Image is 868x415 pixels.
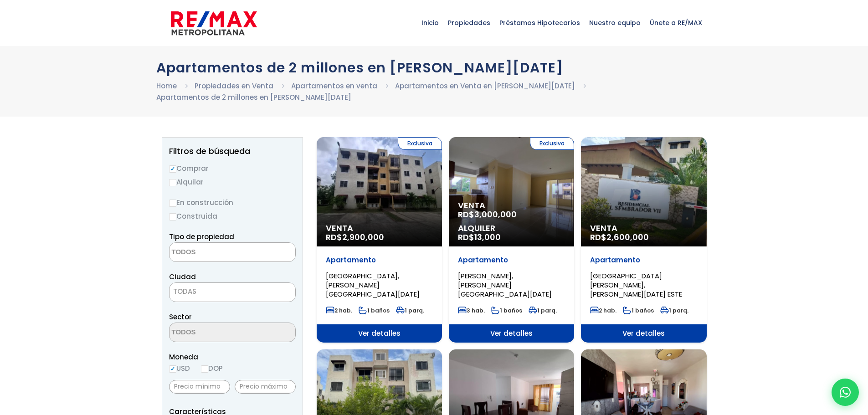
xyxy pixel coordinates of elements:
[458,201,565,210] span: Venta
[169,163,296,174] label: Comprar
[201,365,208,373] input: DOP
[169,365,176,373] input: USD
[590,256,697,265] p: Apartamento
[291,81,377,91] a: Apartamentos en venta
[581,137,706,343] a: Venta RD$2,600,000 Apartamento [GEOGRAPHIC_DATA][PERSON_NAME], [PERSON_NAME][DATE] ESTE 2 hab. 1 ...
[326,271,420,299] span: [GEOGRAPHIC_DATA], [PERSON_NAME][GEOGRAPHIC_DATA][DATE]
[326,231,384,243] span: RD$
[495,9,585,36] span: Préstamos Hipotecarios
[645,9,707,36] span: Únete a RE/MAX
[458,256,565,265] p: Apartamento
[156,92,351,103] li: Apartamentos de 2 millones en [PERSON_NAME][DATE]
[169,147,296,156] h2: Filtros de búsqueda
[169,282,296,302] span: TODAS
[529,307,557,314] span: 1 parq.
[458,209,517,220] span: RD$
[359,307,390,314] span: 1 baños
[474,231,501,243] span: 13,000
[326,224,433,233] span: Venta
[326,256,433,265] p: Apartamento
[474,209,517,220] span: 3,000,000
[449,324,574,343] span: Ver detalles
[169,179,176,186] input: Alquilar
[156,81,177,91] a: Home
[417,9,443,36] span: Inicio
[169,176,296,188] label: Alquilar
[169,232,234,241] span: Tipo de propiedad
[590,231,649,243] span: RD$
[169,363,190,374] label: USD
[169,285,295,298] span: TODAS
[169,200,176,207] input: En construcción
[169,210,296,222] label: Construida
[396,307,424,314] span: 1 parq.
[443,9,495,36] span: Propiedades
[169,197,296,208] label: En construcción
[169,312,192,322] span: Sector
[458,307,485,314] span: 3 hab.
[530,137,574,150] span: Exclusiva
[156,60,712,76] h1: Apartamentos de 2 millones en [PERSON_NAME][DATE]
[201,363,223,374] label: DOP
[342,231,384,243] span: 2,900,000
[398,137,442,150] span: Exclusiva
[169,213,176,220] input: Construida
[449,137,574,343] a: Exclusiva Venta RD$3,000,000 Alquiler RD$13,000 Apartamento [PERSON_NAME], [PERSON_NAME][GEOGRAPH...
[590,307,616,314] span: 2 hab.
[171,10,257,37] img: remax-metropolitana-logo
[660,307,688,314] span: 1 parq.
[458,271,552,299] span: [PERSON_NAME], [PERSON_NAME][GEOGRAPHIC_DATA][DATE]
[235,380,296,394] input: Precio máximo
[623,307,654,314] span: 1 baños
[326,307,352,314] span: 2 hab.
[169,165,176,173] input: Comprar
[458,231,501,243] span: RD$
[317,137,442,343] a: Exclusiva Venta RD$2,900,000 Apartamento [GEOGRAPHIC_DATA], [PERSON_NAME][GEOGRAPHIC_DATA][DATE] ...
[169,351,296,363] span: Moneda
[458,224,565,233] span: Alquiler
[169,272,196,282] span: Ciudad
[317,324,442,343] span: Ver detalles
[195,81,273,91] a: Propiedades en Venta
[606,231,649,243] span: 2,600,000
[169,243,258,262] textarea: Search
[169,323,258,343] textarea: Search
[590,271,682,299] span: [GEOGRAPHIC_DATA][PERSON_NAME], [PERSON_NAME][DATE] ESTE
[173,287,196,296] span: TODAS
[581,324,706,343] span: Ver detalles
[395,81,575,91] a: Apartamentos en Venta en [PERSON_NAME][DATE]
[169,380,230,394] input: Precio mínimo
[491,307,522,314] span: 1 baños
[590,224,697,233] span: Venta
[585,9,645,36] span: Nuestro equipo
